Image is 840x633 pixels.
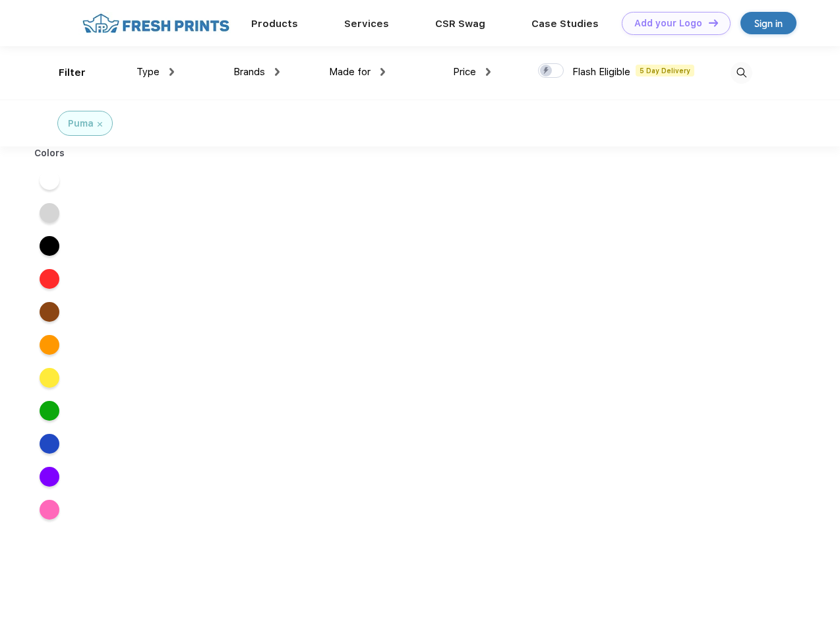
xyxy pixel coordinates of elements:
[275,68,280,76] img: dropdown.png
[136,66,160,78] span: Type
[233,66,265,78] span: Brands
[380,68,385,76] img: dropdown.png
[636,65,694,76] span: 5 Day Delivery
[572,66,630,78] span: Flash Eligible
[740,12,796,34] a: Sign in
[634,18,702,29] div: Add your Logo
[344,18,389,30] a: Services
[754,16,783,31] div: Sign in
[329,66,371,78] span: Made for
[24,146,75,160] div: Colors
[731,62,752,84] img: desktop_search.svg
[169,68,174,76] img: dropdown.png
[251,18,298,30] a: Products
[78,12,233,35] img: fo%20logo%202.webp
[453,66,476,78] span: Price
[435,18,485,30] a: CSR Swag
[486,68,491,76] img: dropdown.png
[98,122,102,127] img: filter_cancel.svg
[709,19,718,26] img: DT
[59,65,86,80] div: Filter
[68,117,94,131] div: Puma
